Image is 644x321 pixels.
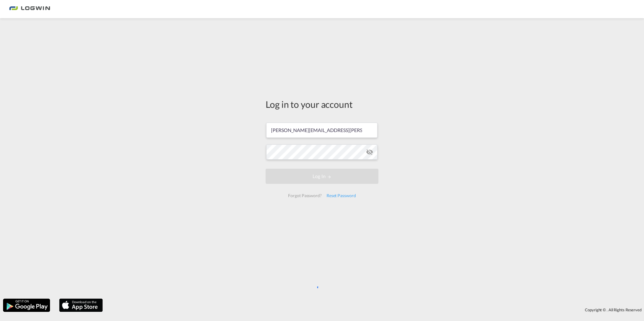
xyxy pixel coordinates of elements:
[9,2,50,16] img: 2761ae10d95411efa20a1f5e0282d2d7.png
[266,123,377,138] input: Enter email/phone number
[286,190,324,201] div: Forgot Password?
[266,98,378,111] div: Log in to your account
[266,169,378,184] button: LOGIN
[59,298,103,313] img: apple.png
[366,148,373,156] md-icon: icon-eye-off
[324,190,358,201] div: Reset Password
[2,298,51,313] img: google.png
[106,305,644,315] div: Copyright © . All Rights Reserved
